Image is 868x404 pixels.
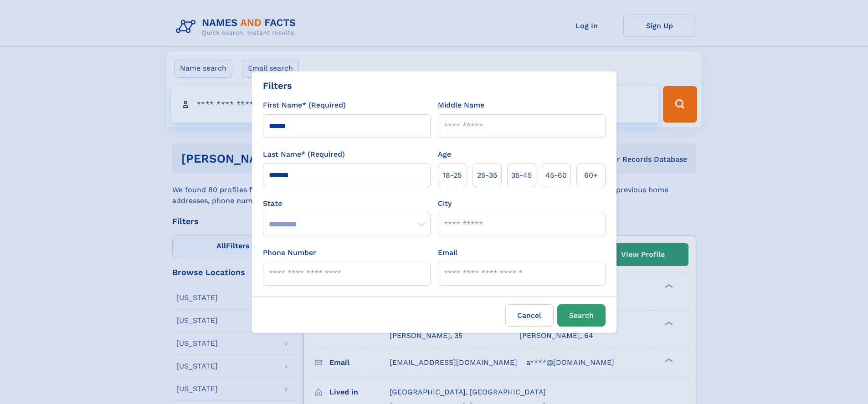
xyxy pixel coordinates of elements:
label: Last Name* (Required) [263,149,345,160]
span: 45‑60 [545,170,567,181]
span: 60+ [584,170,598,181]
label: Email [438,247,457,258]
label: Age [438,149,451,160]
span: 25‑35 [477,170,497,181]
label: Cancel [505,304,554,327]
label: Phone Number [263,247,316,258]
label: First Name* (Required) [263,100,346,111]
button: Search [557,304,606,327]
label: Middle Name [438,100,484,111]
span: 35‑45 [511,170,532,181]
div: Filters [263,79,292,92]
span: 18‑25 [443,170,462,181]
label: State [263,198,431,209]
label: City [438,198,452,209]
